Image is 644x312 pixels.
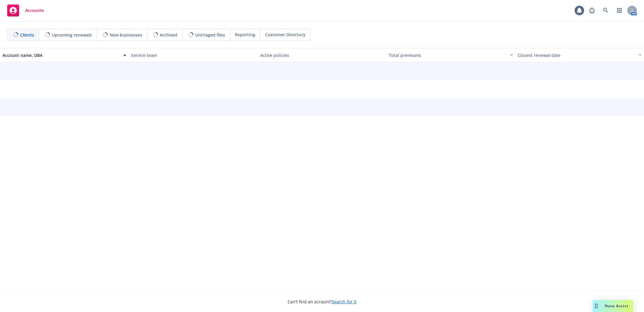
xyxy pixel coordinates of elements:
button: Closest renewal date [515,48,644,62]
span: Untriaged files [195,32,225,38]
a: Search for it [332,299,356,305]
span: Reporting [235,31,255,38]
button: Total premiums [386,48,515,62]
span: Clients [20,32,34,38]
div: Drag to move [593,300,600,312]
button: Service team [129,48,257,62]
button: Active policies [258,48,386,62]
button: Nova Assist [593,300,633,312]
div: Total premiums [389,52,506,58]
a: Search [600,4,612,16]
div: Active policies [260,52,384,58]
a: Switch app [613,4,625,16]
a: Accounts [5,2,46,19]
div: Account name, DBA [2,52,120,58]
span: Nova Assist [605,303,628,308]
span: New businesses [110,32,142,38]
span: Upcoming renewals [52,32,92,38]
a: Report a Bug [586,4,598,16]
div: Closest renewal date [518,52,635,58]
span: Can't find an account? [288,299,356,305]
span: Accounts [25,8,44,13]
div: Service team [131,52,255,58]
span: Customer Directory [265,31,306,38]
span: Archived [160,32,177,38]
